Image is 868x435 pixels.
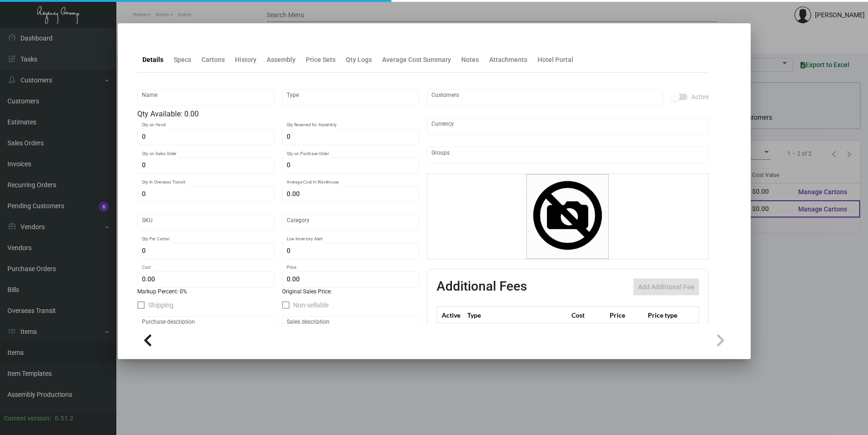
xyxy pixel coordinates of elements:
div: Qty Logs [346,55,372,65]
div: Assembly [267,55,296,65]
button: Add Additional Fee [633,279,699,295]
div: Qty Available: 0.00 [137,109,419,120]
div: Details [142,55,163,65]
div: Current version: [4,414,51,423]
div: Average Cost Summary [382,55,451,65]
th: Cost [569,307,607,323]
span: Add Additional Fee [638,283,694,291]
span: Non-sellable [293,299,329,311]
h2: Additional Fees [437,279,527,295]
div: Attachments [489,55,527,65]
input: Add new.. [431,94,658,102]
input: Add new.. [431,151,704,159]
span: Shipping [148,299,174,311]
div: Hotel Portal [538,55,573,65]
div: Specs [174,55,191,65]
div: Price Sets [306,55,336,65]
th: Active [437,307,465,323]
div: Cartons [202,55,225,65]
th: Type [465,307,569,323]
div: History [235,55,256,65]
th: Price type [646,307,687,323]
span: Active [691,91,709,102]
div: Notes [461,55,479,65]
div: 0.51.2 [55,414,74,423]
th: Price [607,307,646,323]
